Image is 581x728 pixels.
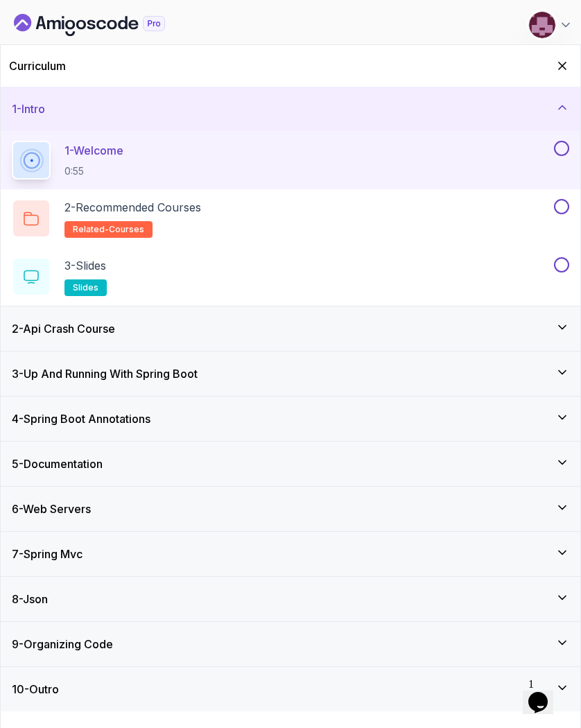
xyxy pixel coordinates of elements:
[1,397,580,441] button: 4-Spring Boot Annotations
[12,141,569,180] button: 1-Welcome0:55
[12,320,115,337] h3: 2 - Api Crash Course
[12,591,48,607] h3: 8 - Json
[12,257,569,296] button: 3-Slidesslides
[1,667,580,711] button: 10-Outro
[73,224,144,235] span: related-courses
[553,56,572,76] button: Hide Curriculum for mobile
[12,636,113,652] h3: 9 - Organizing Code
[528,11,573,39] button: user profile image
[523,673,567,714] iframe: chat widget
[12,456,103,472] h3: 5 - Documentation
[12,101,45,117] h3: 1 - Intro
[529,12,555,38] img: user profile image
[12,681,59,697] h3: 10 - Outro
[1,352,580,396] button: 3-Up And Running With Spring Boot
[1,577,580,621] button: 8-Json
[12,410,150,427] h3: 4 - Spring Boot Annotations
[1,487,580,531] button: 6-Web Servers
[1,622,580,666] button: 9-Organizing Code
[1,306,580,351] button: 2-Api Crash Course
[64,164,123,178] p: 0:55
[1,87,580,131] button: 1-Intro
[64,142,123,159] p: 1 - Welcome
[12,501,91,517] h3: 6 - Web Servers
[14,14,197,36] a: Dashboard
[12,199,569,238] button: 2-Recommended Coursesrelated-courses
[1,442,580,486] button: 5-Documentation
[12,546,83,562] h3: 7 - Spring Mvc
[64,257,106,274] p: 3 - Slides
[73,282,98,293] span: slides
[12,365,198,382] h3: 3 - Up And Running With Spring Boot
[9,58,66,74] h2: Curriculum
[1,532,580,576] button: 7-Spring Mvc
[64,199,201,216] p: 2 - Recommended Courses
